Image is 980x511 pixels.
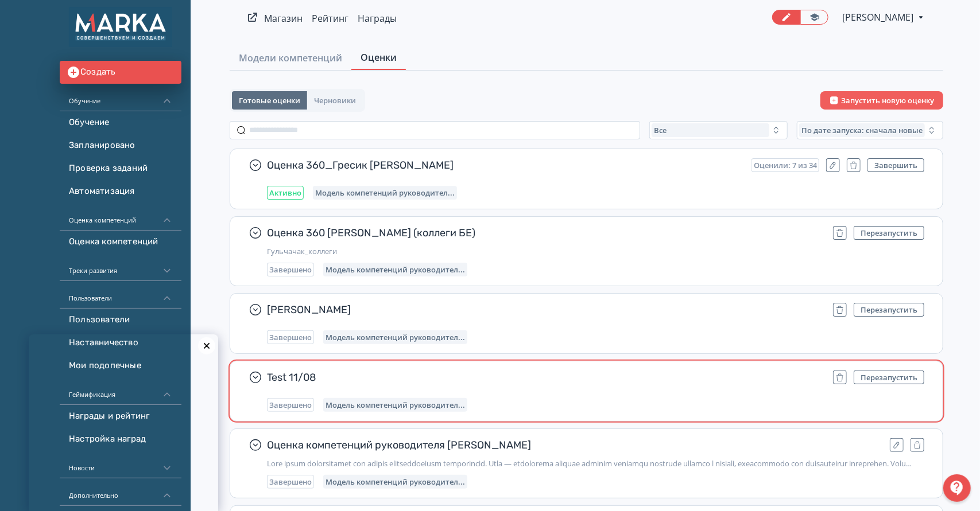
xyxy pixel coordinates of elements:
a: Переключиться в режим ученика [800,10,828,25]
a: Проверка заданий [60,157,181,180]
button: Перезапустить [854,226,924,240]
span: Этот опрос предназначен для оценки управленческих компетенций. Цель — объективно оценить уровень ... [267,459,924,468]
span: Все [654,126,667,135]
button: Создать [60,61,181,84]
span: Модель компетенций руководителя (Митрофанова Гульчачак) [326,400,465,409]
span: Оценка компетенций руководителя [PERSON_NAME] [267,438,881,452]
span: Оценка 360_Гресик [PERSON_NAME] [267,158,742,172]
span: Test 11/08 [267,370,824,384]
a: Обучение [60,111,181,134]
span: Модель компетенций руководителя (Митрофанова Гульчачак) [326,333,465,342]
div: Пользователи [60,281,181,309]
span: Оценили: 7 из 34 [754,161,817,170]
span: Завершено [269,477,312,486]
span: Готовые оценки [239,96,300,105]
span: Черновики [314,96,356,105]
span: Оценка 360 [PERSON_NAME] (коллеги БЕ) [267,226,824,240]
span: Активно [269,188,301,197]
div: Оценка компетенций [60,203,181,231]
span: Гульчачак_коллеги [267,247,924,256]
span: Сергей Рогожин [842,10,915,24]
a: Автоматизация [60,180,181,203]
span: Модель компетенций руководителя_Гресик Михаил [315,188,455,197]
a: Оценка компетенций [60,231,181,253]
span: Завершено [269,333,312,342]
button: Перезапустить [854,370,924,384]
span: Оценки [361,50,397,64]
span: Модель компетенций руководителя [326,477,465,486]
div: Обучение [60,84,181,111]
a: Рейтинг [312,12,348,25]
div: Треки развития [60,253,181,281]
span: Модели компетенций [239,51,342,65]
button: По дате запуска: сначала новые [797,121,943,139]
img: https://files.teachbase.ru/system/account/50582/logo/medium-f5c71650e90bff48e038c85a25739627.png [69,7,172,47]
button: Перезапустить [854,303,924,317]
span: Завершено [269,400,312,409]
button: Завершить [867,158,924,172]
button: Все [649,121,788,139]
span: По дате запуска: сначала новые [801,126,923,135]
span: Завершено [269,265,312,274]
a: Пользователи [60,309,181,331]
button: Готовые оценки [232,91,307,110]
button: Запустить новую оценку [820,91,943,110]
a: Награды [358,12,397,25]
a: Наставничество [60,331,181,354]
span: Модель компетенций руководителя (Митрофанова Гульчачак) [326,265,465,274]
a: Запланировано [60,134,181,157]
a: Магазин [264,12,303,25]
span: [PERSON_NAME] [267,303,824,317]
button: Черновики [307,91,363,110]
